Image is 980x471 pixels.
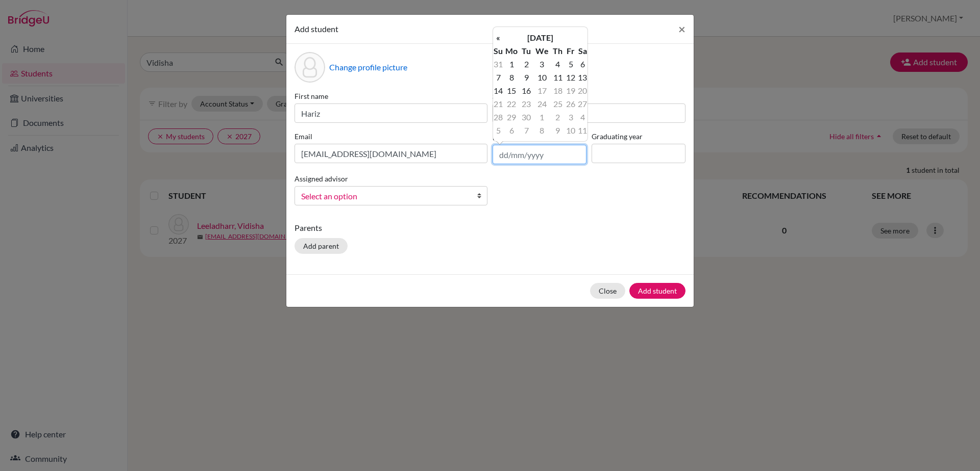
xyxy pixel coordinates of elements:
[533,71,551,84] td: 10
[295,238,348,254] button: Add parent
[565,44,577,58] th: Fr
[503,71,520,84] td: 8
[577,71,587,84] td: 13
[520,58,533,71] td: 2
[520,84,533,97] td: 16
[295,222,685,234] p: Parents
[503,84,520,97] td: 15
[565,97,577,111] td: 26
[577,111,587,124] td: 4
[493,31,503,44] th: «
[301,190,468,203] span: Select an option
[551,84,564,97] td: 18
[577,97,587,111] td: 27
[503,31,577,44] th: [DATE]
[590,283,625,299] button: Close
[493,111,503,124] td: 28
[493,97,503,111] td: 21
[520,97,533,111] td: 23
[533,97,551,111] td: 24
[493,44,503,58] th: Su
[520,111,533,124] td: 30
[520,44,533,58] th: Tu
[493,71,503,84] td: 7
[629,283,685,299] button: Add student
[295,91,487,101] label: First name
[503,97,520,111] td: 22
[533,111,551,124] td: 1
[670,15,694,43] button: Close
[551,58,564,71] td: 4
[295,173,348,184] label: Assigned advisor
[565,58,577,71] td: 5
[592,131,685,142] label: Graduating year
[503,44,520,58] th: Mo
[533,58,551,71] td: 3
[493,84,503,97] td: 14
[493,91,685,101] label: Surname
[503,58,520,71] td: 1
[503,111,520,124] td: 29
[551,97,564,111] td: 25
[533,124,551,137] td: 8
[565,71,577,84] td: 12
[577,124,587,137] td: 11
[533,44,551,58] th: We
[520,71,533,84] td: 9
[577,84,587,97] td: 20
[577,58,587,71] td: 6
[493,124,503,137] td: 5
[551,124,564,137] td: 9
[295,131,487,142] label: Email
[533,84,551,97] td: 17
[520,124,533,137] td: 7
[678,21,685,36] span: ×
[551,71,564,84] td: 11
[295,24,338,34] span: Add student
[565,84,577,97] td: 19
[295,52,325,83] div: Profile picture
[493,58,503,71] td: 31
[493,145,586,164] input: dd/mm/yyyy
[565,111,577,124] td: 3
[503,124,520,137] td: 6
[551,44,564,58] th: Th
[577,44,587,58] th: Sa
[551,111,564,124] td: 2
[565,124,577,137] td: 10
